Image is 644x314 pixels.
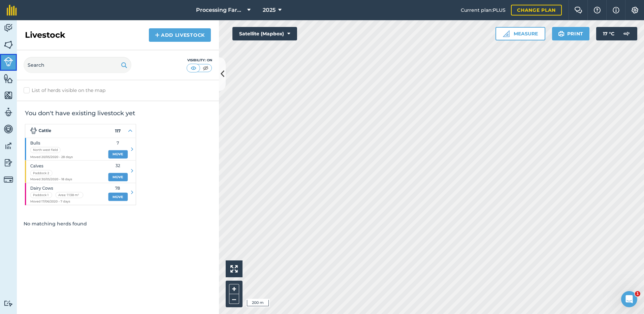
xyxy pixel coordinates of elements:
[4,23,13,33] img: svg+xml;base64,PD94bWwgdmVyc2lvbj0iMS4wIiBlbmNvZGluZz0idXRmLTgiPz4KPCEtLSBHZW5lcmF0b3I6IEFkb2JlIE...
[201,65,210,71] img: svg+xml;base64,PHN2ZyB4bWxucz0iaHR0cDovL3d3dy53My5vcmcvMjAwMC9zdmciIHdpZHRoPSI1MCIgaGVpZ2h0PSI0MC...
[631,7,639,13] img: A cog icon
[4,90,13,100] img: svg+xml;base64,PHN2ZyB4bWxucz0iaHR0cDovL3d3dy53My5vcmcvMjAwMC9zdmciIHdpZHRoPSI1NiIgaGVpZ2h0PSI2MC...
[229,294,239,304] button: –
[232,27,297,40] button: Satellite (Mapbox)
[495,27,545,40] button: Measure
[149,28,211,42] a: Add Livestock
[503,30,510,37] img: Ruler icon
[552,27,590,40] button: Print
[4,107,13,117] img: svg+xml;base64,PD94bWwgdmVyc2lvbj0iMS4wIiBlbmNvZGluZz0idXRmLTgiPz4KPCEtLSBHZW5lcmF0b3I6IEFkb2JlIE...
[263,6,276,14] span: 2025
[461,6,506,14] span: Current plan : PLUS
[4,40,13,50] img: svg+xml;base64,PHN2ZyB4bWxucz0iaHR0cDovL3d3dy53My5vcmcvMjAwMC9zdmciIHdpZHRoPSI1NiIgaGVpZ2h0PSI2MC...
[4,57,13,66] img: svg+xml;base64,PD94bWwgdmVyc2lvbj0iMS4wIiBlbmNvZGluZz0idXRmLTgiPz4KPCEtLSBHZW5lcmF0b3I6IEFkb2JlIE...
[121,61,127,69] img: svg+xml;base64,PHN2ZyB4bWxucz0iaHR0cDovL3d3dy53My5vcmcvMjAwMC9zdmciIHdpZHRoPSIxOSIgaGVpZ2h0PSIyNC...
[155,31,160,39] img: svg+xml;base64,PHN2ZyB4bWxucz0iaHR0cDovL3d3dy53My5vcmcvMjAwMC9zdmciIHdpZHRoPSIxNCIgaGVpZ2h0PSIyNC...
[25,109,211,117] h2: You don't have existing livestock yet
[196,6,245,14] span: Processing Farms
[25,30,65,40] h2: Livestock
[24,57,131,73] input: Search
[593,7,601,13] img: A question mark icon
[613,6,619,14] img: svg+xml;base64,PHN2ZyB4bWxucz0iaHR0cDovL3d3dy53My5vcmcvMjAwMC9zdmciIHdpZHRoPSIxNyIgaGVpZ2h0PSIxNy...
[635,291,640,296] span: 1
[620,27,633,40] img: svg+xml;base64,PD94bWwgdmVyc2lvbj0iMS4wIiBlbmNvZGluZz0idXRmLTgiPz4KPCEtLSBHZW5lcmF0b3I6IEFkb2JlIE...
[187,58,212,63] div: Visibility: On
[596,27,637,40] button: 17 °C
[4,124,13,134] img: svg+xml;base64,PD94bWwgdmVyc2lvbj0iMS4wIiBlbmNvZGluZz0idXRmLTgiPz4KPCEtLSBHZW5lcmF0b3I6IEFkb2JlIE...
[4,73,13,84] img: svg+xml;base64,PHN2ZyB4bWxucz0iaHR0cDovL3d3dy53My5vcmcvMjAwMC9zdmciIHdpZHRoPSI1NiIgaGVpZ2h0PSI2MC...
[4,175,13,184] img: svg+xml;base64,PD94bWwgdmVyc2lvbj0iMS4wIiBlbmNvZGluZz0idXRmLTgiPz4KPCEtLSBHZW5lcmF0b3I6IEFkb2JlIE...
[574,7,582,13] img: Two speech bubbles overlapping with the left bubble in the forefront
[24,87,212,94] label: List of herds visible on the map
[230,265,238,273] img: Four arrows, one pointing top left, one top right, one bottom right and the last bottom left
[17,213,219,234] div: No matching herds found
[603,27,614,40] span: 17 ° C
[621,291,637,307] iframe: Intercom live chat
[4,141,13,151] img: svg+xml;base64,PD94bWwgdmVyc2lvbj0iMS4wIiBlbmNvZGluZz0idXRmLTgiPz4KPCEtLSBHZW5lcmF0b3I6IEFkb2JlIE...
[189,65,198,71] img: svg+xml;base64,PHN2ZyB4bWxucz0iaHR0cDovL3d3dy53My5vcmcvMjAwMC9zdmciIHdpZHRoPSI1MCIgaGVpZ2h0PSI0MC...
[229,284,239,294] button: +
[4,158,13,168] img: svg+xml;base64,PD94bWwgdmVyc2lvbj0iMS4wIiBlbmNvZGluZz0idXRmLTgiPz4KPCEtLSBHZW5lcmF0b3I6IEFkb2JlIE...
[558,30,565,38] img: svg+xml;base64,PHN2ZyB4bWxucz0iaHR0cDovL3d3dy53My5vcmcvMjAwMC9zdmciIHdpZHRoPSIxOSIgaGVpZ2h0PSIyNC...
[4,300,13,307] img: svg+xml;base64,PD94bWwgdmVyc2lvbj0iMS4wIiBlbmNvZGluZz0idXRmLTgiPz4KPCEtLSBHZW5lcmF0b3I6IEFkb2JlIE...
[511,5,562,15] a: Change plan
[7,5,17,15] img: fieldmargin Logo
